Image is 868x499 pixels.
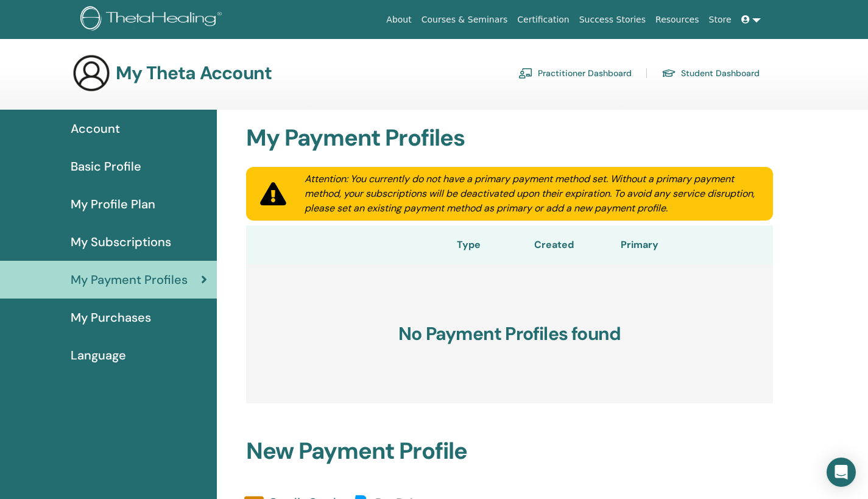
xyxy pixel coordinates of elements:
a: Practitioner Dashboard [518,63,632,83]
span: Account [71,119,120,138]
a: Store [704,9,736,31]
div: Attention: You currently do not have a primary payment method set. Without a primary payment meth... [290,172,773,216]
h3: My Theta Account [116,62,272,84]
img: graduation-cap.svg [662,68,676,79]
th: Created [520,225,588,264]
a: Courses & Seminars [417,9,513,31]
img: chalkboard-teacher.svg [518,68,533,79]
div: Open Intercom Messenger [827,458,856,487]
a: About [381,9,416,31]
a: Certification [512,9,574,31]
th: Type [417,225,520,264]
h2: My Payment Profiles [239,124,780,152]
span: My Purchases [71,308,151,327]
h2: New Payment Profile [239,437,780,465]
a: Success Stories [574,9,651,31]
a: Student Dashboard [662,63,760,83]
span: My Profile Plan [71,195,155,213]
a: Resources [651,9,704,31]
img: logo.png [80,6,226,34]
span: My Payment Profiles [71,271,188,289]
th: Primary [588,225,691,264]
span: Basic Profile [71,157,141,175]
span: Language [71,346,126,364]
h3: No Payment Profiles found [246,264,773,403]
span: My Subscriptions [71,233,171,251]
img: generic-user-icon.jpg [72,54,111,93]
